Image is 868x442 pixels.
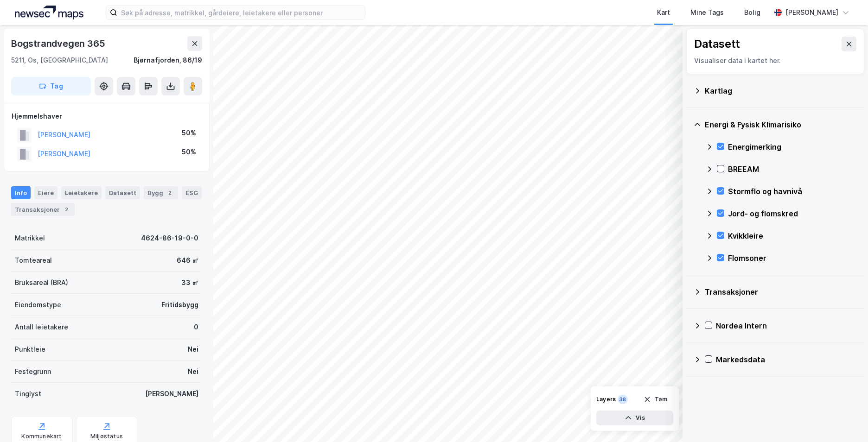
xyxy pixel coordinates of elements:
[105,186,140,199] div: Datasett
[15,344,45,355] div: Punktleie
[62,205,71,214] div: 2
[182,146,196,158] div: 50%
[34,186,57,199] div: Eiere
[728,230,857,241] div: Kvikkleire
[188,344,198,355] div: Nei
[165,188,174,197] div: 2
[177,255,198,266] div: 646 ㎡
[705,286,857,297] div: Transaksjoner
[15,6,83,19] img: logo.a4113a55bc3d86da70a041830d287a7e.svg
[11,203,75,216] div: Transaksjoner
[161,299,198,310] div: Fritidsbygg
[141,233,198,244] div: 4624-86-19-0-0
[15,388,41,399] div: Tinglyst
[15,233,45,244] div: Matrikkel
[194,322,198,333] div: 0
[638,392,673,407] button: Tøm
[716,354,857,365] div: Markedsdata
[182,127,196,139] div: 50%
[596,396,616,403] div: Layers
[728,141,857,152] div: Energimerking
[15,277,68,288] div: Bruksareal (BRA)
[785,7,838,18] div: [PERSON_NAME]
[744,7,760,18] div: Bolig
[134,55,202,66] div: Bjørnafjorden, 86/19
[690,7,724,18] div: Mine Tags
[188,366,198,377] div: Nei
[11,36,107,51] div: Bogstrandvegen 365
[61,186,102,199] div: Leietakere
[596,410,673,425] button: Vis
[15,366,51,377] div: Festegrunn
[117,6,365,19] input: Søk på adresse, matrikkel, gårdeiere, leietakere eller personer
[145,388,198,399] div: [PERSON_NAME]
[144,186,178,199] div: Bygg
[728,208,857,219] div: Jord- og flomskred
[12,111,202,122] div: Hjemmelshaver
[15,299,61,310] div: Eiendomstype
[705,85,857,96] div: Kartlag
[181,277,198,288] div: 33 ㎡
[728,253,857,264] div: Flomsoner
[182,186,202,199] div: ESG
[728,186,857,197] div: Stormflo og havnivå
[728,164,857,175] div: BREEAM
[11,55,108,66] div: 5211, Os, [GEOGRAPHIC_DATA]
[694,37,740,51] div: Datasett
[15,322,68,333] div: Antall leietakere
[716,320,857,331] div: Nordea Intern
[694,55,856,66] div: Visualiser data i kartet her.
[11,77,91,95] button: Tag
[705,119,857,130] div: Energi & Fysisk Klimarisiko
[21,433,62,440] div: Kommunekart
[11,186,31,199] div: Info
[618,395,628,404] div: 38
[822,398,868,442] iframe: Chat Widget
[15,255,52,266] div: Tomteareal
[657,7,670,18] div: Kart
[90,433,123,440] div: Miljøstatus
